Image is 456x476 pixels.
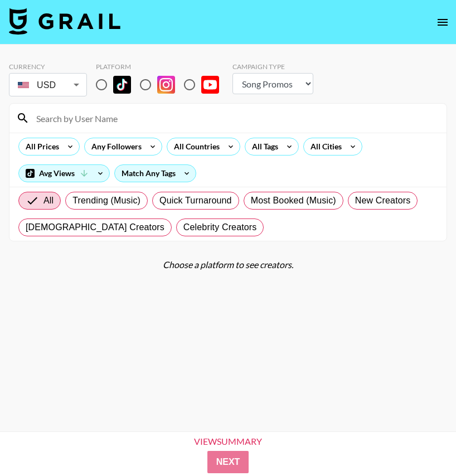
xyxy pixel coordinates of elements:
[85,138,144,155] div: Any Followers
[431,11,454,33] button: open drawer
[26,221,164,234] span: [DEMOGRAPHIC_DATA] Creators
[19,165,109,182] div: Avg Views
[167,138,222,155] div: All Countries
[304,138,344,155] div: All Cities
[157,76,175,94] img: Instagram
[30,109,440,127] input: Search by User Name
[72,194,140,207] span: Trending (Music)
[159,194,232,207] span: Quick Turnaround
[9,62,87,71] div: Currency
[251,194,336,207] span: Most Booked (Music)
[96,62,228,71] div: Platform
[400,420,443,463] iframe: Drift Widget Chat Controller
[115,165,196,182] div: Match Any Tags
[9,259,447,270] div: Choose a platform to see creators.
[207,451,249,473] button: Next
[19,138,61,155] div: All Prices
[183,221,257,234] span: Celebrity Creators
[232,62,313,71] div: Campaign Type
[113,76,131,94] img: TikTok
[185,436,271,446] div: View Summary
[245,138,280,155] div: All Tags
[9,8,120,35] img: Grail Talent
[355,194,411,207] span: New Creators
[43,194,54,207] span: All
[11,75,85,95] div: USD
[201,76,219,94] img: YouTube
